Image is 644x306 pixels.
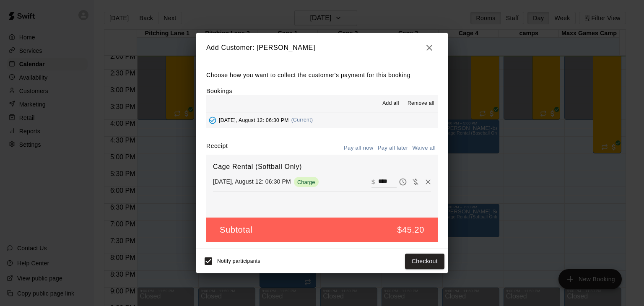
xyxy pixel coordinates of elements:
[294,179,319,185] span: Charge
[377,97,404,110] button: Add all
[404,97,438,110] button: Remove all
[408,99,434,108] span: Remove all
[409,178,422,185] span: Waive payment
[213,177,291,186] p: [DATE], August 12: 06:30 PM
[371,178,375,186] p: $
[206,112,438,128] button: Added - Collect Payment[DATE], August 12: 06:30 PM(Current)
[376,142,410,155] button: Pay all later
[397,178,409,185] span: Pay later
[206,70,438,80] p: Choose how you want to collect the customer's payment for this booking
[220,224,252,236] h5: Subtotal
[342,142,376,155] button: Pay all now
[410,142,438,155] button: Waive all
[219,117,289,123] span: [DATE], August 12: 06:30 PM
[217,259,260,265] span: Notify participants
[206,88,232,94] label: Bookings
[291,117,313,123] span: (Current)
[382,99,399,108] span: Add all
[206,114,219,127] button: Added - Collect Payment
[196,33,448,63] h2: Add Customer: [PERSON_NAME]
[405,254,444,269] button: Checkout
[206,142,228,155] label: Receipt
[213,161,431,172] h6: Cage Rental (Softball Only)
[397,224,424,236] h5: $45.20
[422,176,434,188] button: Remove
